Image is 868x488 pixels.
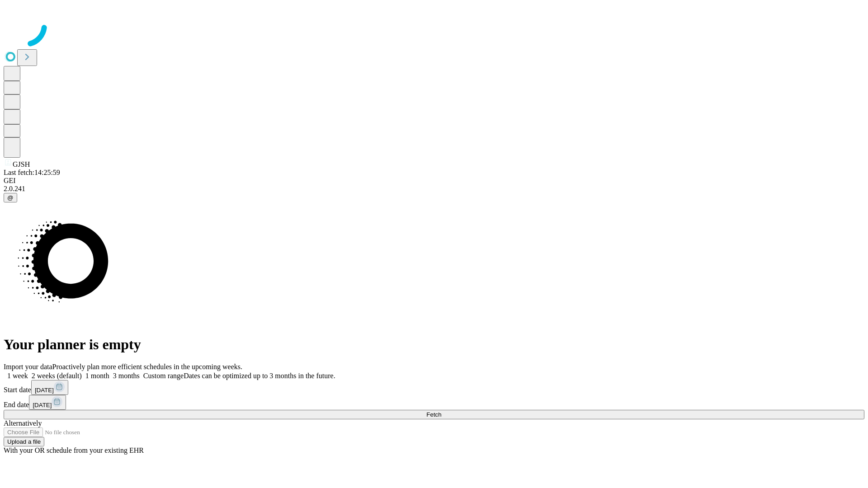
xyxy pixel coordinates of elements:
[426,411,441,418] span: Fetch
[4,395,864,410] div: End date
[184,372,335,380] span: Dates can be optimized up to 3 months in the future.
[7,372,28,380] span: 1 week
[32,372,82,380] span: 2 weeks (default)
[143,372,184,380] span: Custom range
[85,372,109,380] span: 1 month
[52,363,242,371] span: Proactively plan more efficient schedules in the upcoming weeks.
[4,177,864,185] div: GEI
[4,169,60,176] span: Last fetch: 14:25:59
[4,437,44,446] button: Upload a file
[4,380,864,395] div: Start date
[113,372,140,380] span: 3 months
[4,446,144,454] span: With your OR schedule from your existing EHR
[4,185,864,193] div: 2.0.241
[4,363,52,371] span: Import your data
[29,395,66,410] button: [DATE]
[35,387,54,394] span: [DATE]
[7,194,14,201] span: @
[4,410,864,419] button: Fetch
[4,336,864,353] h1: Your planner is empty
[4,419,42,427] span: Alternatively
[33,402,52,408] span: [DATE]
[13,160,30,168] span: GJSH
[31,380,68,395] button: [DATE]
[4,193,17,202] button: @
